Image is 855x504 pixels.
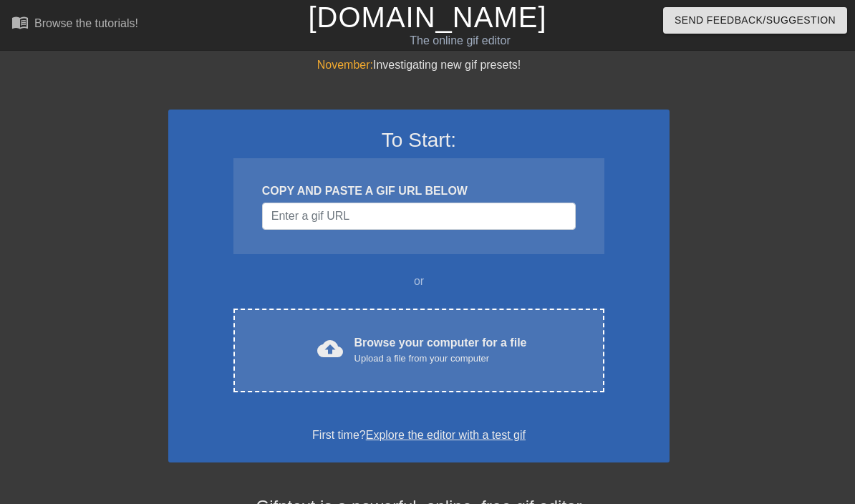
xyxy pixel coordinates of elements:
div: Browse the tutorials! [34,17,138,29]
input: Username [262,203,576,230]
div: COPY AND PASTE A GIF URL BELOW [262,183,576,200]
div: or [206,273,632,290]
div: First time? [187,427,651,444]
span: November: [317,59,373,71]
div: Browse your computer for a file [354,334,527,366]
span: cloud_upload [317,336,343,362]
a: Browse the tutorials! [11,14,138,36]
h3: To Start: [187,128,651,152]
span: menu_book [11,14,29,31]
div: The online gif editor [292,32,628,49]
button: Send Feedback/Suggestion [663,7,847,34]
div: Upload a file from your computer [354,352,527,366]
span: Send Feedback/Suggestion [675,11,836,29]
a: Explore the editor with a test gif [366,429,526,441]
div: Investigating new gif presets! [168,57,670,74]
a: [DOMAIN_NAME] [308,1,546,33]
